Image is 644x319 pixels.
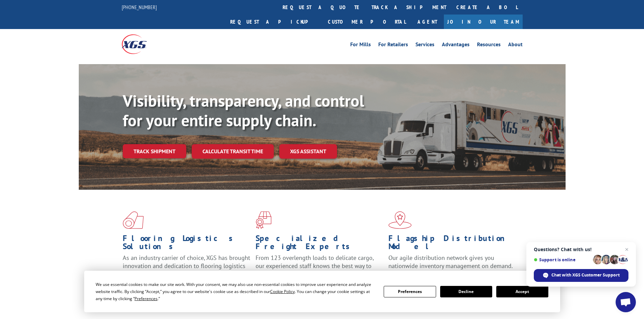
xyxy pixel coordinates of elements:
span: Close chat [623,245,631,254]
img: xgs-icon-total-supply-chain-intelligence-red [123,211,144,229]
p: From 123 overlength loads to delicate cargo, our experienced staff knows the best way to move you... [256,254,383,284]
a: Join Our Team [444,15,523,29]
a: [PHONE_NUMBER] [122,4,157,10]
button: Decline [440,286,492,297]
div: Open chat [616,292,636,312]
a: Customer Portal [323,15,411,29]
span: Cookie Policy [270,289,295,294]
a: Request a pickup [225,15,323,29]
span: Support is online [534,257,591,262]
b: Visibility, transparency, and control for your entire supply chain. [123,90,364,131]
a: XGS ASSISTANT [279,144,337,159]
a: Advantages [442,42,470,49]
a: For Retailers [378,42,408,49]
a: For Mills [350,42,371,49]
div: Chat with XGS Customer Support [534,269,628,282]
img: xgs-icon-focused-on-flooring-red [256,211,271,229]
span: Chat with XGS Customer Support [551,272,620,278]
button: Accept [496,286,548,297]
a: Track shipment [123,144,186,158]
h1: Flooring Logistics Solutions [123,234,251,254]
h1: Flagship Distribution Model [388,234,516,254]
a: Calculate transit time [192,144,274,159]
span: As an industry carrier of choice, XGS has brought innovation and dedication to flooring logistics... [123,254,250,278]
div: We use essential cookies to make our site work. With your consent, we may also use non-essential ... [96,281,376,302]
a: Services [415,42,434,49]
a: Agent [411,15,444,29]
span: Preferences [135,296,158,301]
button: Preferences [384,286,436,297]
h1: Specialized Freight Experts [256,234,383,254]
img: xgs-icon-flagship-distribution-model-red [388,211,412,229]
div: Cookie Consent Prompt [84,271,560,312]
a: Resources [477,42,501,49]
a: About [508,42,523,49]
span: Questions? Chat with us! [534,247,628,252]
span: Our agile distribution network gives you nationwide inventory management on demand. [388,254,513,270]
